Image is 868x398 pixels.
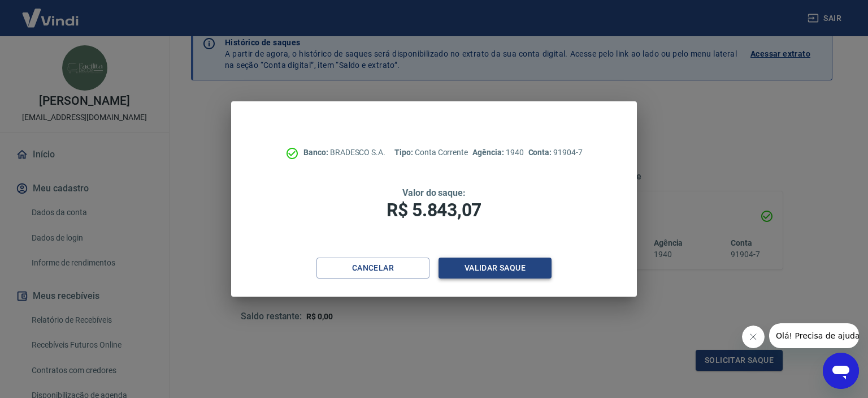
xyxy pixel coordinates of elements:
span: Conta: [528,148,554,157]
p: Conta Corrente [394,147,468,159]
span: Agência: [472,148,506,157]
button: Cancelar [316,258,429,279]
p: BRADESCO S.A. [303,147,385,159]
span: Olá! Precisa de ajuda? [7,8,95,17]
p: 1940 [472,147,523,159]
button: Validar saque [439,258,552,279]
span: Tipo: [394,148,415,157]
iframe: Mensagem da empresa [769,323,859,348]
iframe: Fechar mensagem [742,326,765,348]
iframe: Botão para abrir a janela de mensagens [823,353,859,389]
p: 91904-7 [528,147,583,159]
span: R$ 5.843,07 [387,199,481,221]
span: Valor do saque: [402,187,466,198]
span: Banco: [303,148,330,157]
